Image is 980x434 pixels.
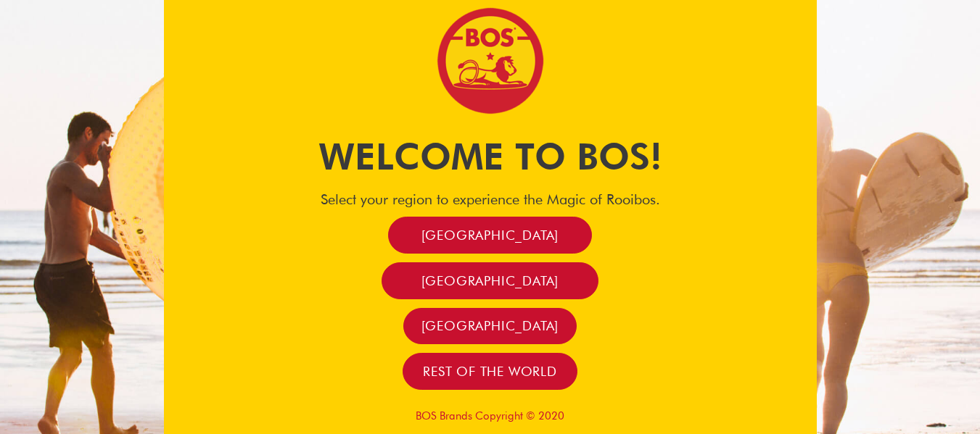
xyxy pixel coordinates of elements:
a: [GEOGRAPHIC_DATA] [382,262,599,299]
span: Rest of the world [423,363,557,380]
a: [GEOGRAPHIC_DATA] [403,308,576,345]
a: Rest of the world [403,353,577,390]
img: Bos Brands [436,7,545,115]
span: [GEOGRAPHIC_DATA] [421,272,559,289]
a: [GEOGRAPHIC_DATA] [388,217,593,254]
p: BOS Brands Copyright © 2020 [164,409,817,422]
span: [GEOGRAPHIC_DATA] [421,317,559,334]
span: [GEOGRAPHIC_DATA] [421,227,559,243]
h4: Select your region to experience the Magic of Rooibos. [164,191,817,208]
h1: Welcome to BOS! [164,131,817,182]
